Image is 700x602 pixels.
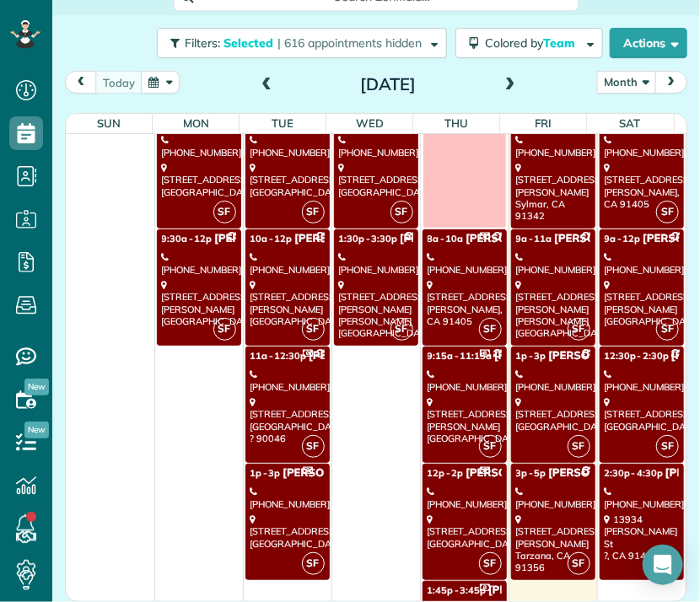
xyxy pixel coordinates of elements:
[250,279,325,327] div: [STREET_ADDRESS][PERSON_NAME] [GEOGRAPHIC_DATA]
[185,35,220,51] span: Filters:
[223,35,274,51] span: Selected
[656,201,679,223] span: SF
[24,422,49,438] span: New
[543,35,578,51] span: Team
[516,279,590,339] div: [STREET_ADDRESS][PERSON_NAME] [PERSON_NAME][GEOGRAPHIC_DATA]
[548,349,640,363] span: [PERSON_NAME]
[605,513,680,562] div: 13934 [PERSON_NAME] St ?, CA 91423
[250,467,281,479] span: 1p - 3p
[214,232,412,245] span: [PERSON_NAME] & [PERSON_NAME]
[605,467,664,479] span: 2:30p - 4:30p
[444,116,468,130] span: Thu
[605,368,680,393] div: [PHONE_NUMBER]
[605,279,680,327] div: [STREET_ADDRESS] [PERSON_NAME][GEOGRAPHIC_DATA]
[516,134,590,159] div: [PHONE_NUMBER]
[605,233,641,245] span: 9a - 12p
[516,251,590,276] div: [PHONE_NUMBER]
[250,486,325,510] div: [PHONE_NUMBER]
[455,28,603,58] button: Colored byTeam
[605,251,680,276] div: [PHONE_NUMBER]
[213,318,236,341] span: SF
[162,134,236,159] div: [PHONE_NUMBER]
[277,35,422,51] span: | 616 appointments hidden
[610,28,687,58] button: Actions
[162,251,236,276] div: [PHONE_NUMBER]
[339,279,413,339] div: [STREET_ADDRESS][PERSON_NAME] [PERSON_NAME][GEOGRAPHIC_DATA]
[428,467,464,479] span: 12p - 2p
[516,467,547,479] span: 3p - 5p
[605,134,680,159] div: [PHONE_NUMBER]
[183,116,209,130] span: Mon
[400,232,492,245] span: [PERSON_NAME]
[428,350,492,362] span: 9:15a - 11:15a
[655,71,687,94] button: next
[24,379,49,395] span: New
[488,583,580,597] span: [PERSON_NAME]
[162,162,236,198] div: [STREET_ADDRESS] [GEOGRAPHIC_DATA]
[250,233,293,245] span: 10a - 12p
[597,71,657,94] button: Month
[390,201,413,223] span: SF
[250,396,325,444] div: [STREET_ADDRESS] [GEOGRAPHIC_DATA], ? 90046
[605,350,669,362] span: 12:30p - 2:30p
[339,233,398,245] span: 1:30p - 3:30p
[157,28,447,58] button: Filters: Selected | 616 appointments hidden
[605,486,680,510] div: [PHONE_NUMBER]
[302,435,325,458] span: SF
[250,350,307,362] span: 11a - 12:30p
[428,584,487,596] span: 1:45p - 3:45p
[162,279,236,327] div: [STREET_ADDRESS][PERSON_NAME] [GEOGRAPHIC_DATA]
[428,396,502,444] div: [STREET_ADDRESS] [PERSON_NAME][GEOGRAPHIC_DATA]
[95,71,143,94] button: today
[516,233,552,245] span: 9a - 11a
[250,368,325,393] div: [PHONE_NUMBER]
[548,466,640,480] span: [PERSON_NAME]
[302,318,325,341] span: SF
[339,251,413,276] div: [PHONE_NUMBER]
[516,396,590,433] div: [STREET_ADDRESS] [GEOGRAPHIC_DATA]
[554,232,646,245] span: [PERSON_NAME]
[250,134,325,159] div: [PHONE_NUMBER]
[568,318,590,341] span: SF
[516,162,590,222] div: [STREET_ADDRESS][PERSON_NAME] Sylmar, CA 91342
[390,318,413,341] span: SF
[494,349,692,363] span: [PERSON_NAME] & [PERSON_NAME]
[302,201,325,223] span: SF
[479,435,502,458] span: SF
[294,232,386,245] span: [PERSON_NAME]
[283,75,493,94] h2: [DATE]
[656,435,679,458] span: SF
[516,513,590,573] div: [STREET_ADDRESS][PERSON_NAME] Tarzana, CA 91356
[605,162,680,210] div: [STREET_ADDRESS] [PERSON_NAME], CA 91405
[356,116,384,130] span: Wed
[309,349,401,363] span: [PERSON_NAME]
[65,71,97,94] button: prev
[250,513,325,550] div: [STREET_ADDRESS] [GEOGRAPHIC_DATA]
[428,233,464,245] span: 8a - 10a
[283,466,374,480] span: [PERSON_NAME]
[466,466,557,480] span: [PERSON_NAME]
[643,545,683,585] div: Open Intercom Messenger
[428,513,502,550] div: [STREET_ADDRESS] [GEOGRAPHIC_DATA]
[162,233,213,245] span: 9:30a - 12p
[148,28,447,58] a: Filters: Selected | 616 appointments hidden
[479,552,502,575] span: SF
[302,552,325,575] span: SF
[428,279,502,327] div: [STREET_ADDRESS] [PERSON_NAME], CA 91405
[428,486,502,510] div: [PHONE_NUMBER]
[516,486,590,510] div: [PHONE_NUMBER]
[97,116,121,130] span: Sun
[516,368,590,393] div: [PHONE_NUMBER]
[568,435,590,458] span: SF
[428,368,502,393] div: [PHONE_NUMBER]
[213,201,236,223] span: SF
[568,552,590,575] span: SF
[250,162,325,198] div: [STREET_ADDRESS] [GEOGRAPHIC_DATA]
[339,134,413,159] div: [PHONE_NUMBER]
[479,318,502,341] span: SF
[535,116,552,130] span: Fri
[272,116,293,130] span: Tue
[516,350,547,362] span: 1p - 3p
[605,396,680,433] div: [STREET_ADDRESS] [GEOGRAPHIC_DATA]
[485,35,581,51] span: Colored by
